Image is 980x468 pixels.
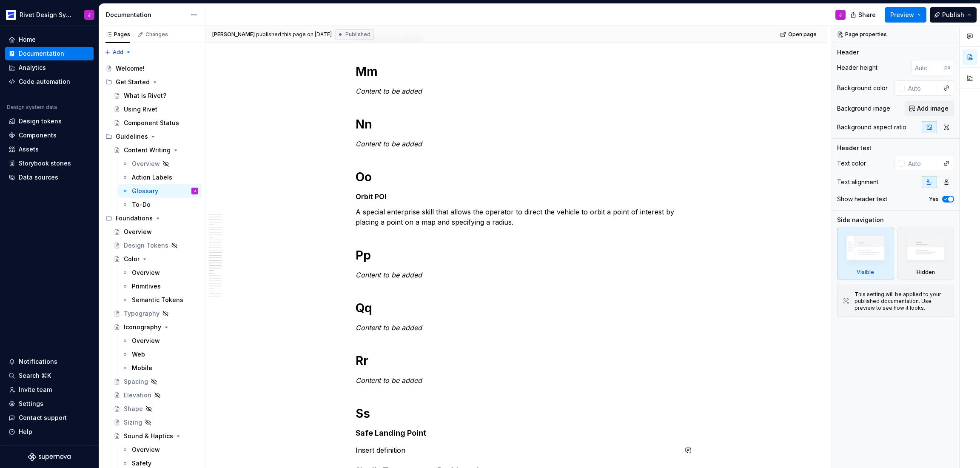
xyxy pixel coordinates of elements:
[116,64,145,73] div: Welcome!
[124,323,161,331] div: Iconography
[19,49,64,58] div: Documentation
[837,178,878,186] div: Text alignment
[19,385,52,394] div: Invite team
[837,104,890,113] div: Background image
[356,248,677,263] h1: Pp
[5,114,94,128] a: Design tokens
[110,375,202,388] a: Spacing
[5,425,94,439] button: Help
[356,300,677,316] h1: Qq
[118,198,202,211] a: To-Do
[356,428,677,438] h4: Safe Landing Point
[778,29,820,40] a: Open page
[102,130,202,143] div: Guidelines
[102,75,202,89] div: Get Started
[110,388,202,402] a: Elevation
[930,7,977,23] button: Publish
[917,104,949,113] span: Add image
[212,31,255,38] span: [PERSON_NAME]
[356,192,386,201] strong: Orbit POI
[124,309,160,318] div: Typography
[110,307,202,320] a: Typography
[356,87,422,95] em: Content to be added
[837,123,906,131] div: Background aspect ratio
[110,320,202,334] a: Iconography
[118,334,202,348] a: Overview
[944,64,951,71] p: px
[28,453,71,461] svg: Supernova Logo
[356,353,677,368] h1: Rr
[2,6,97,24] button: Rivet Design SystemJ
[132,268,160,277] div: Overview
[145,31,168,38] div: Changes
[256,31,332,38] div: published this page on [DATE]
[19,117,62,126] div: Design tokens
[124,228,152,236] div: Overview
[858,11,876,19] span: Share
[110,225,202,239] a: Overview
[110,416,202,429] a: Sizing
[356,64,677,79] h1: Mm
[857,269,874,276] div: Visible
[5,355,94,368] button: Notifications
[116,132,148,141] div: Guidelines
[20,11,74,19] div: Rivet Design System
[132,445,160,454] div: Overview
[88,11,91,18] div: J
[6,10,16,20] img: 32236df1-e983-4105-beab-1c5893cb688f.png
[113,49,123,56] span: Add
[132,160,160,168] div: Overview
[132,364,152,372] div: Mobile
[345,31,370,38] span: Published
[124,105,157,114] div: Using Rivet
[356,169,677,185] h1: Oo
[124,418,142,427] div: Sizing
[110,252,202,266] a: Color
[19,414,67,422] div: Contact support
[5,128,94,142] a: Components
[19,145,39,154] div: Assets
[5,411,94,425] button: Contact support
[5,61,94,74] a: Analytics
[942,11,964,19] span: Publish
[356,376,422,385] em: Content to be added
[7,104,57,111] div: Design system data
[885,7,926,23] button: Preview
[105,31,130,38] div: Pages
[110,89,202,103] a: What is Rivet?
[132,200,151,209] div: To-Do
[110,429,202,443] a: Sound & Haptics
[124,391,151,400] div: Elevation
[124,255,140,263] div: Color
[19,400,43,408] div: Settings
[5,33,94,46] a: Home
[102,46,134,58] button: Add
[905,80,939,96] input: Auto
[897,228,954,280] div: Hidden
[118,280,202,293] a: Primitives
[356,323,422,332] em: Content to be added
[116,78,150,86] div: Get Started
[837,195,887,203] div: Show header text
[102,62,202,75] a: Welcome!
[839,11,842,18] div: J
[124,91,166,100] div: What is Rivet?
[912,60,944,75] input: Auto
[837,48,859,57] div: Header
[132,282,161,291] div: Primitives
[19,428,32,436] div: Help
[837,63,877,72] div: Header height
[116,214,153,223] div: Foundations
[110,116,202,130] a: Component Status
[837,216,884,224] div: Side navigation
[118,361,202,375] a: Mobile
[905,101,954,116] button: Add image
[102,211,202,225] div: Foundations
[19,35,36,44] div: Home
[132,459,151,468] div: Safety
[124,241,168,250] div: Design Tokens
[356,406,677,421] h1: Ss
[118,266,202,280] a: Overview
[118,293,202,307] a: Semantic Tokens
